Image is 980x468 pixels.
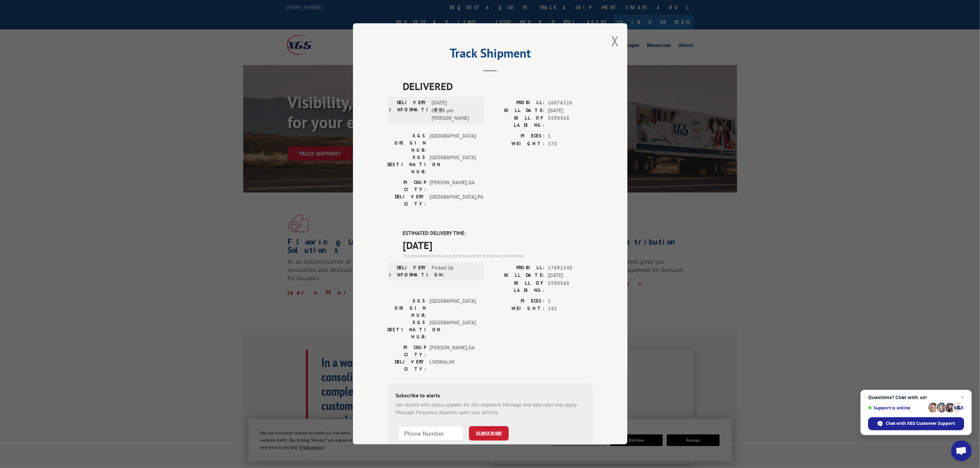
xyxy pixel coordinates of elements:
[490,264,544,272] label: PROBILL:
[469,426,509,441] button: SUBSCRIBE
[387,179,426,193] label: PICKUP CITY:
[868,395,964,400] span: Questions? Chat with us!
[429,319,476,341] span: [GEOGRAPHIC_DATA]
[429,179,476,193] span: [PERSON_NAME] , GA
[429,154,476,175] span: [GEOGRAPHIC_DATA]
[403,253,593,259] div: The estimated time is using the time zone for the delivery destination.
[395,401,585,417] div: Get texted with status updates for this shipment. Message and data rates may apply. Message frequ...
[490,305,544,313] label: WEIGHT:
[387,319,426,341] label: XGS DESTINATION HUB:
[432,99,478,122] span: [DATE] 01:25 pm [PERSON_NAME]
[611,32,619,50] button: Close modal
[398,426,463,441] input: Phone Number
[387,193,426,208] label: DELIVERY CITY:
[548,264,593,272] span: 17691340
[387,344,426,358] label: PICKUP CITY:
[958,393,967,402] span: Close chat
[868,405,926,410] span: Support is online
[387,132,426,154] label: XGS ORIGIN HUB:
[868,417,964,430] div: Chat with XGS Customer Support
[429,344,476,358] span: [PERSON_NAME] , GA
[387,358,426,373] label: DELIVERY CITY:
[490,280,544,294] label: BILL OF LADING:
[429,193,476,208] span: [GEOGRAPHIC_DATA] , PA
[387,48,593,61] h2: Track Shipment
[432,264,478,279] span: Picked Up
[403,230,593,237] label: ESTIMATED DELIVERY TIME:
[548,107,593,115] span: [DATE]
[548,140,593,148] span: 270
[886,420,955,427] span: Chat with XGS Customer Support
[490,297,544,305] label: PIECES:
[389,99,428,122] label: DELIVERY INFORMATION:
[395,391,585,401] div: Subscribe to alerts
[548,297,593,305] span: 1
[429,358,476,373] span: LIVONIA , MI
[429,132,476,154] span: [GEOGRAPHIC_DATA]
[403,237,593,253] span: [DATE]
[548,132,593,140] span: 1
[429,297,476,319] span: [GEOGRAPHIC_DATA]
[490,114,544,129] label: BILL OF LADING:
[951,441,972,461] div: Open chat
[548,272,593,280] span: [DATE]
[490,99,544,107] label: PROBILL:
[389,264,428,279] label: DELIVERY INFORMATION:
[548,280,593,294] span: 5590568
[548,114,593,129] span: 5590568
[403,78,593,94] span: DELIVERED
[387,297,426,319] label: XGS ORIGIN HUB:
[490,107,544,115] label: BILL DATE:
[548,99,593,107] span: 16876326
[387,154,426,175] label: XGS DESTINATION HUB:
[490,272,544,280] label: BILL DATE:
[490,140,544,148] label: WEIGHT:
[548,305,593,313] span: 242
[490,132,544,140] label: PIECES:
